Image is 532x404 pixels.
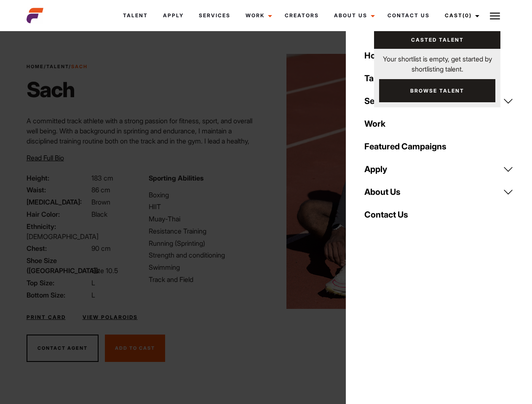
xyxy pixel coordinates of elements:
[359,67,519,90] a: Talent
[83,314,138,321] a: View Polaroids
[27,64,44,69] a: Home
[91,244,111,252] span: 90 cm
[149,226,261,236] li: Resistance Training
[27,243,90,253] span: Chest:
[462,12,472,19] span: (0)
[149,250,261,260] li: Strength and conditioning
[105,335,165,362] button: Add To Cast
[149,274,261,284] li: Track and Field
[359,112,519,135] a: Work
[380,4,437,27] a: Contact Us
[155,4,191,27] a: Apply
[374,49,500,74] p: Your shortlist is empty, get started by shortlisting talent.
[27,197,90,207] span: [MEDICAL_DATA]:
[27,232,99,241] span: [DEMOGRAPHIC_DATA]
[71,64,88,69] strong: Sach
[374,31,500,49] a: Casted Talent
[91,291,95,299] span: L
[27,154,64,162] span: Read Full Bio
[91,210,107,218] span: Black
[27,335,99,362] button: Contact Agent
[27,278,90,288] span: Top Size:
[379,79,495,102] a: Browse Talent
[27,209,90,219] span: Hair Color:
[27,77,88,102] h1: Sach
[359,135,519,158] a: Featured Campaigns
[149,202,261,212] li: HIIT
[149,262,261,272] li: Swimming
[149,190,261,200] li: Boxing
[149,238,261,248] li: Running (Sprinting)
[91,279,95,287] span: L
[149,174,203,182] strong: Sporting Abilities
[115,4,155,27] a: Talent
[359,44,519,67] a: Home
[27,153,64,163] button: Read Full Bio
[27,7,43,24] img: cropped-aefm-brand-fav-22-square.png
[91,266,118,275] span: Size 10.5
[27,221,90,231] span: Ethnicity:
[437,4,484,27] a: Cast(0)
[27,185,90,195] span: Waist:
[27,173,90,183] span: Height:
[115,345,155,351] span: Add To Cast
[277,4,326,27] a: Creators
[91,174,113,182] span: 183 cm
[490,11,500,21] img: Burger icon
[326,4,380,27] a: About Us
[191,4,238,27] a: Services
[359,203,519,226] a: Contact Us
[27,314,66,321] a: Print Card
[91,186,110,194] span: 86 cm
[27,290,90,300] span: Bottom Size:
[46,64,69,69] a: Talent
[238,4,277,27] a: Work
[359,158,519,181] a: Apply
[359,181,519,203] a: About Us
[27,255,90,276] span: Shoe Size ([GEOGRAPHIC_DATA]):
[359,90,519,112] a: Services
[149,214,261,224] li: Muay-Thai
[91,198,110,206] span: Brown
[27,63,88,70] span: / /
[27,116,261,166] p: A committed track athlete with a strong passion for fitness, sport, and overall well being. With ...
